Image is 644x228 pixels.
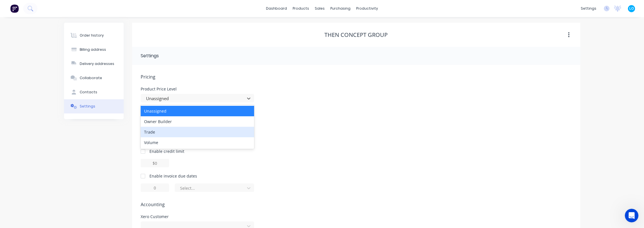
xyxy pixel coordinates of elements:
div: purchasing [328,4,353,13]
a: dashboard [263,4,290,13]
span: LO [629,6,634,11]
div: Contacts [80,90,97,95]
div: Xero Customer [141,215,254,219]
input: $0 [141,159,169,167]
span: Sales and Invoicing [141,111,572,118]
div: Select... [180,185,241,191]
img: Factory [10,4,19,13]
div: Enable invoice due dates [149,173,197,179]
div: Product Price Level [141,87,254,91]
div: Settings [141,52,159,59]
span: Pricing [141,73,572,80]
button: Settings [64,99,124,113]
input: 0 [141,183,169,192]
button: Billing address [64,43,124,57]
button: Delivery addresses [64,57,124,71]
div: Then Concept Group [324,31,388,38]
div: Order history [80,33,104,38]
div: Delivery addresses [80,61,114,66]
div: Unassigned [141,106,254,116]
button: Contacts [64,85,124,99]
div: Collaborate [80,75,102,81]
div: Owner Builder [141,116,254,127]
iframe: Intercom live chat [625,209,638,222]
div: sales [312,4,328,13]
div: Trade [141,127,254,137]
div: products [290,4,312,13]
div: Settings [80,104,95,109]
div: settings [578,4,599,13]
div: productivity [353,4,381,13]
button: Collaborate [64,71,124,85]
div: Billing address [80,47,106,52]
button: Order history [64,28,124,43]
span: Accounting [141,201,572,208]
div: Enable credit limit [149,148,184,154]
div: Volume [141,137,254,148]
